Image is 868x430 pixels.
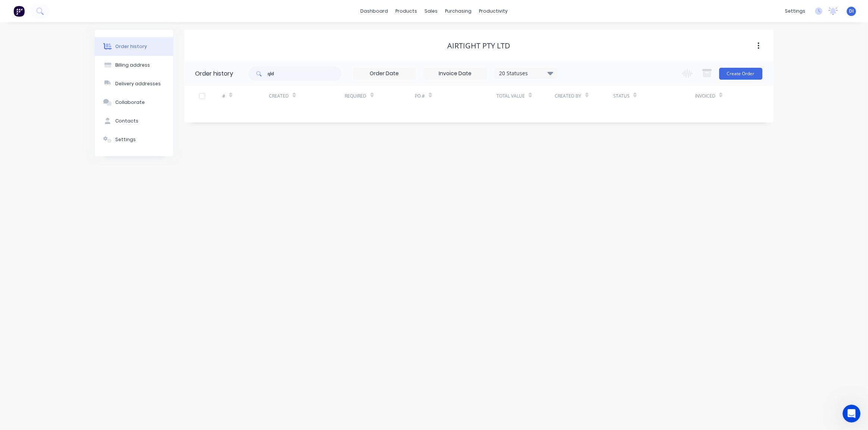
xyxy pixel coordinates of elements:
img: logo [15,14,59,26]
button: Billing address [95,56,173,74]
div: Factory Weekly Updates - [DATE] [15,180,120,188]
div: Invoiced [695,93,715,99]
span: News [86,251,100,256]
div: Total Value [496,93,525,99]
button: Create Order [719,68,762,80]
div: settings [781,6,809,17]
a: dashboard [357,6,392,17]
div: Improvement [55,168,94,176]
div: purchasing [441,6,475,17]
div: Created By [555,86,613,106]
div: Order history [195,69,234,78]
div: Order history [115,43,147,50]
div: Send us a message [15,94,125,102]
button: Settings [95,130,173,149]
button: Help [112,232,149,262]
h2: Factory Feature Walkthroughs [15,214,134,222]
div: Created [269,93,289,99]
div: Contacts [115,118,138,124]
div: We typically reply in under 10 minutes [15,102,125,110]
input: Order Date [353,68,416,79]
div: Billing address [115,62,150,69]
div: Invoiced [695,86,742,106]
span: DI [849,8,854,15]
div: PO # [415,86,496,106]
div: 20 Statuses [495,69,558,77]
div: # [222,86,269,106]
div: Required [345,93,367,99]
div: Created By [555,93,582,99]
input: Invoice Date [424,68,487,79]
div: Total Value [496,86,555,106]
div: Created [269,86,345,106]
div: New featureImprovementFactory Weekly Updates - [DATE]Hey, Factory pro there👋 [7,161,142,204]
iframe: Intercom live chat [843,405,861,423]
span: Messages [43,251,69,256]
div: # [222,93,225,99]
div: Hey, Factory pro there👋 [15,189,120,197]
div: sales [421,6,441,17]
div: products [392,6,421,17]
div: Status [613,86,695,106]
input: Search... [268,66,342,81]
button: Contacts [95,112,173,130]
div: PO # [415,93,425,99]
div: Collaborate [115,99,145,106]
span: Home [10,251,27,256]
button: Delivery addresses [95,74,173,93]
h2: Have an idea or feature request? [15,126,134,134]
div: Send us a messageWe typically reply in under 10 minutes [7,88,142,116]
div: Delivery addresses [115,80,161,87]
div: Required [345,86,415,106]
div: Airtight Pty Ltd [447,41,510,50]
div: productivity [475,6,511,17]
span: Help [125,251,137,256]
img: Factory [13,6,25,17]
button: News [75,232,112,262]
div: Settings [115,136,136,143]
button: Messages [37,232,75,262]
p: How can we help? [15,66,134,78]
button: Collaborate [95,93,173,112]
button: Share it with us [15,137,134,152]
button: Order history [95,37,173,56]
div: New feature [15,168,52,176]
div: Status [613,93,630,99]
p: Hi [PERSON_NAME] [15,53,134,66]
